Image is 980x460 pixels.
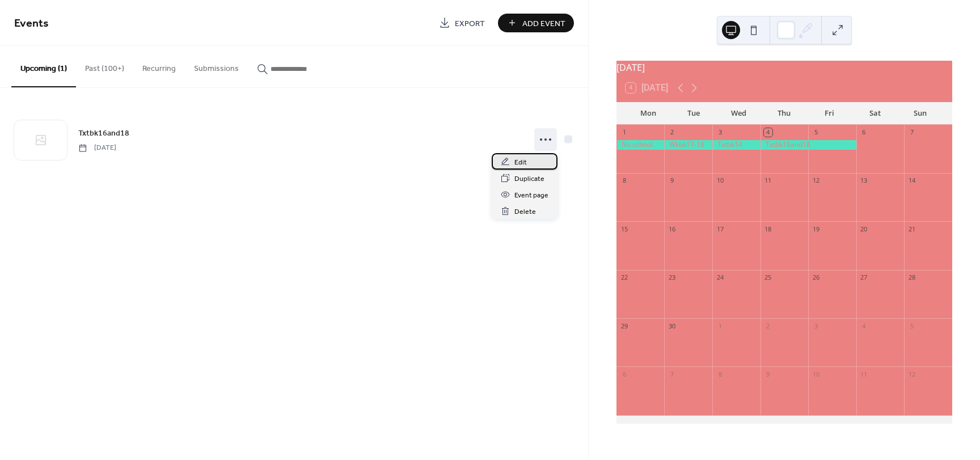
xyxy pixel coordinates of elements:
[620,176,628,185] div: 8
[860,273,868,282] div: 27
[860,370,868,378] div: 11
[185,46,248,86] button: Submissions
[907,225,916,233] div: 21
[812,176,820,185] div: 12
[860,225,868,233] div: 20
[716,225,724,233] div: 17
[498,14,574,32] button: Add Event
[78,126,129,140] a: Txtbk16and18
[812,322,820,330] div: 3
[860,128,868,137] div: 6
[907,370,916,378] div: 12
[764,128,772,137] div: 4
[620,128,628,137] div: 1
[626,102,671,125] div: Mon
[716,322,724,330] div: 1
[860,176,868,185] div: 13
[716,370,724,378] div: 8
[712,140,761,150] div: Txtbk14
[812,128,820,137] div: 5
[716,128,724,137] div: 3
[907,322,916,330] div: 5
[514,157,527,168] span: Edit
[78,128,129,140] span: Txtbk16and18
[907,273,916,282] div: 28
[620,322,628,330] div: 29
[812,273,820,282] div: 26
[764,322,772,330] div: 2
[668,225,676,233] div: 16
[616,140,665,150] div: No school
[620,225,628,233] div: 15
[78,143,116,153] span: [DATE]
[522,18,565,29] span: Add Event
[812,225,820,233] div: 19
[11,46,76,87] button: Upcoming (1)
[514,173,544,185] span: Duplicate
[907,128,916,137] div: 7
[860,322,868,330] div: 4
[852,102,898,125] div: Sat
[514,206,536,218] span: Delete
[455,18,485,29] span: Export
[812,370,820,378] div: 10
[764,225,772,233] div: 18
[764,273,772,282] div: 25
[761,140,856,150] div: Txtbk16and18
[764,370,772,378] div: 9
[76,46,133,86] button: Past (100+)
[14,12,49,35] span: Events
[671,102,716,125] div: Tue
[668,273,676,282] div: 23
[907,176,916,185] div: 14
[668,128,676,137] div: 2
[133,46,185,86] button: Recurring
[668,176,676,185] div: 9
[616,61,952,74] div: [DATE]
[668,370,676,378] div: 7
[664,140,712,150] div: Wkbk17-18
[620,370,628,378] div: 6
[514,189,548,201] span: Event page
[716,273,724,282] div: 24
[668,322,676,330] div: 30
[764,176,772,185] div: 11
[716,176,724,185] div: 10
[716,102,762,125] div: Wed
[898,102,943,125] div: Sun
[762,102,807,125] div: Thu
[430,14,493,32] a: Export
[807,102,852,125] div: Fri
[620,273,628,282] div: 22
